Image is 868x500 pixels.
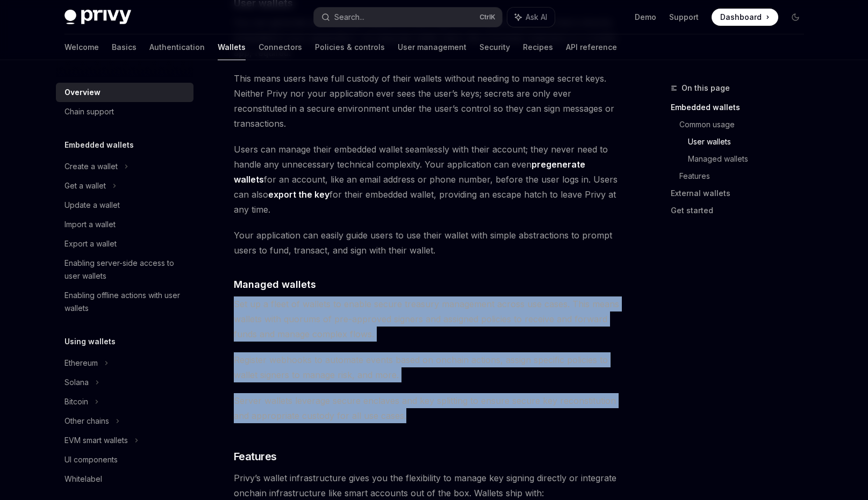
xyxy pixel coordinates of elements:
a: User management [398,34,467,60]
div: Bitcoin [64,395,88,408]
span: Dashboard [720,12,762,23]
div: Solana [64,376,89,389]
a: UI components [56,450,193,469]
button: Toggle dark mode [787,9,804,26]
a: Security [479,34,510,60]
a: API reference [566,34,617,60]
span: Ctrl K [479,13,496,21]
h5: Using wallets [64,335,116,348]
div: Get a wallet [64,179,106,192]
a: Recipes [523,34,553,60]
span: Users can manage their embedded wallet seamlessly with their account; they never need to handle a... [234,142,621,217]
button: Ask AI [507,8,555,27]
span: Server wallets leverage secure enclaves and key splitting to ensure secure key reconstitution and... [234,393,621,423]
a: Policies & controls [315,34,385,60]
a: Common usage [679,116,813,133]
button: Search...CtrlK [314,8,502,27]
div: Export a wallet [64,237,117,250]
a: Dashboard [712,9,778,26]
a: Enabling offline actions with user wallets [56,286,193,318]
div: Chain support [64,105,114,118]
img: dark logo [64,10,131,25]
div: Whitelabel [64,473,102,485]
a: Wallets [218,34,246,60]
a: Overview [56,83,193,102]
div: Search... [334,11,364,24]
div: Import a wallet [64,218,116,231]
div: Update a wallet [64,199,120,212]
span: Managed wallets [234,277,316,292]
div: UI components [64,453,118,466]
a: Demo [635,12,656,23]
h5: Embedded wallets [64,139,134,151]
a: Embedded wallets [671,99,813,116]
a: Features [679,168,813,185]
a: Support [669,12,699,23]
span: This means users have full custody of their wallets without needing to manage secret keys. Neithe... [234,71,621,131]
span: Your application can easily guide users to use their wallet with simple abstractions to prompt us... [234,228,621,258]
a: Managed wallets [688,150,813,168]
div: EVM smart wallets [64,434,128,447]
a: Basics [112,34,137,60]
span: Register webhooks to automate events based on onchain actions, assign specific policies to wallet... [234,352,621,382]
a: Welcome [64,34,99,60]
div: Create a wallet [64,160,118,173]
a: Enabling server-side access to user wallets [56,253,193,286]
a: Get started [671,202,813,219]
a: Update a wallet [56,195,193,215]
a: export the key [268,189,329,200]
div: Overview [64,86,101,99]
div: Enabling server-side access to user wallets [64,257,187,282]
span: Ask AI [526,12,547,23]
div: Other chains [64,415,109,427]
span: Set up a fleet of wallets to enable secure treasury management across use cases. This means walle... [234,296,621,342]
a: Import a wallet [56,215,193,234]
span: On this page [682,82,730,95]
div: Enabling offline actions with user wallets [64,289,187,315]
a: User wallets [688,133,813,150]
a: Chain support [56,102,193,121]
div: Ethereum [64,357,98,369]
span: Features [234,449,277,464]
a: Authentication [149,34,205,60]
a: Connectors [259,34,302,60]
a: Whitelabel [56,469,193,489]
a: Export a wallet [56,234,193,253]
a: External wallets [671,185,813,202]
